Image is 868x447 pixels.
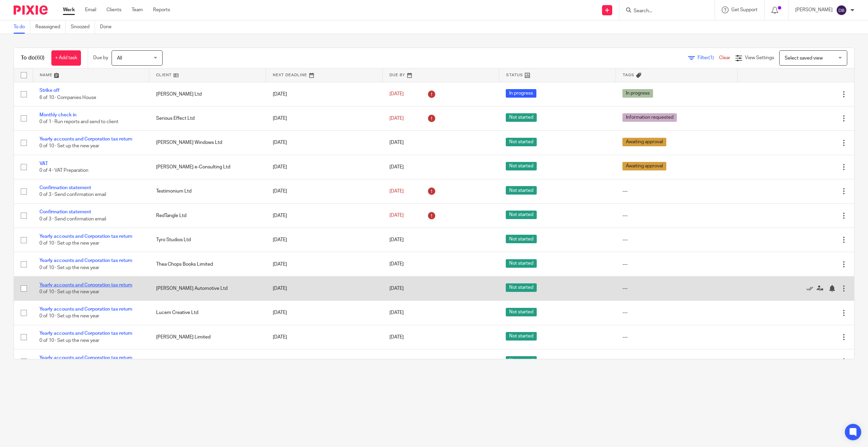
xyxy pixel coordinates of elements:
[622,162,666,170] span: Awaiting approval
[149,203,266,228] td: RedTangle Ltd
[39,193,106,197] span: 0 of 3 · Send confirmation email
[39,338,99,343] span: 0 of 10 · Set up the new year
[39,355,132,360] a: Yearly accounts and Corporation tax return
[149,301,266,325] td: Lucem Creative Ltd
[622,285,731,292] div: ---
[85,6,96,13] a: Email
[149,325,266,349] td: [PERSON_NAME] Limited
[21,54,45,62] h1: To do
[117,56,122,61] span: All
[149,82,266,106] td: [PERSON_NAME] Ltd
[506,283,537,292] span: Not started
[506,162,537,170] span: Not started
[149,228,266,252] td: Tyro Studios Ltd
[506,186,537,195] span: Not started
[389,165,404,169] span: [DATE]
[39,210,91,214] a: Confirmation statement
[39,144,99,149] span: 0 of 10 · Set up the new year
[266,131,383,155] td: [DATE]
[266,301,383,325] td: [DATE]
[149,252,266,276] td: Thea Chops Books Limited
[132,6,143,13] a: Team
[266,325,383,349] td: [DATE]
[39,119,118,124] span: 0 of 1 · Run reports and send to client
[153,6,170,13] a: Reports
[39,314,99,319] span: 0 of 10 · Set up the new year
[93,54,108,61] p: Due by
[51,50,81,66] a: + Add task
[71,20,95,34] a: Snoozed
[63,6,75,13] a: Work
[39,265,99,270] span: 0 of 10 · Set up the new year
[39,217,106,221] span: 0 of 3 · Send confirmation email
[39,185,91,190] a: Confirmation statement
[506,211,537,219] span: Not started
[506,259,537,268] span: Not started
[506,332,537,341] span: Not started
[506,235,537,243] span: Not started
[39,95,96,100] span: 6 of 10 · Companies House
[633,8,694,14] input: Search
[149,179,266,203] td: Testimonium Ltd
[698,55,719,60] span: Filter
[39,307,132,312] a: Yearly accounts and Corporation tax return
[39,88,60,93] a: Strike off
[389,237,404,242] span: [DATE]
[389,92,404,97] span: [DATE]
[389,262,404,267] span: [DATE]
[708,55,714,60] span: (1)
[719,55,730,60] a: Clear
[389,189,404,194] span: [DATE]
[506,356,537,365] span: Not started
[39,137,132,142] a: Yearly accounts and Corporation tax return
[389,335,404,340] span: [DATE]
[35,55,45,61] span: (60)
[266,179,383,203] td: [DATE]
[266,276,383,300] td: [DATE]
[506,138,537,146] span: Not started
[623,73,634,77] span: Tags
[389,116,404,121] span: [DATE]
[389,140,404,145] span: [DATE]
[622,138,666,146] span: Awaiting approval
[506,113,537,122] span: Not started
[622,261,731,268] div: ---
[39,241,99,246] span: 0 of 10 · Set up the new year
[266,252,383,276] td: [DATE]
[806,285,817,292] a: Mark as done
[39,331,132,336] a: Yearly accounts and Corporation tax return
[622,309,731,316] div: ---
[39,289,99,294] span: 0 of 10 · Set up the new year
[266,228,383,252] td: [DATE]
[266,106,383,130] td: [DATE]
[622,188,731,195] div: ---
[266,203,383,228] td: [DATE]
[39,258,132,263] a: Yearly accounts and Corporation tax return
[622,358,731,365] div: ---
[39,161,48,166] a: VAT
[149,106,266,130] td: Serious Effect Ltd
[149,276,266,300] td: [PERSON_NAME] Automotive Ltd
[745,55,774,60] span: View Settings
[106,6,121,13] a: Clients
[622,89,653,98] span: In progress
[149,349,266,374] td: Circle Systems Limited
[39,168,88,173] span: 0 of 4 · VAT Preparation
[389,310,404,315] span: [DATE]
[266,155,383,179] td: [DATE]
[622,334,731,341] div: ---
[731,7,757,12] span: Get Support
[14,20,30,34] a: To do
[39,283,132,287] a: Yearly accounts and Corporation tax return
[39,113,77,117] a: Monthly check in
[149,155,266,179] td: [PERSON_NAME] e-Consulting Ltd
[35,20,66,34] a: Reassigned
[836,5,847,16] img: svg%3E
[622,212,731,219] div: ---
[622,236,731,243] div: ---
[506,89,536,98] span: In progress
[795,6,833,13] p: [PERSON_NAME]
[389,213,404,218] span: [DATE]
[14,5,48,15] img: Pixie
[785,56,823,61] span: Select saved view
